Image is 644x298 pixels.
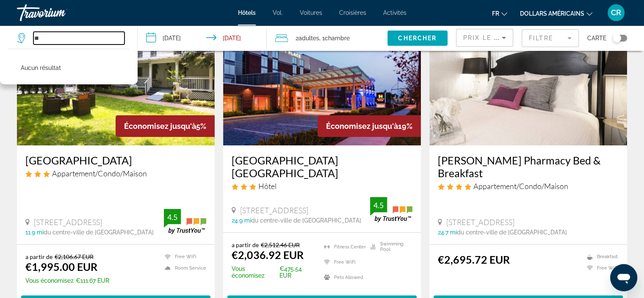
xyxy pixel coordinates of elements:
[606,34,627,42] button: Toggle map
[438,229,457,236] span: 24.7 mi
[238,9,256,16] a: Hôtels
[438,253,510,266] ins: €2,695.72 EUR
[25,154,206,167] a: [GEOGRAPHIC_DATA]
[17,2,102,24] a: Travorium
[232,181,412,191] div: 3 star Hotel
[438,154,619,179] a: [PERSON_NAME] Pharmacy Bed & Breakfast
[25,260,97,273] ins: €1,995.00 EUR
[232,154,412,179] a: [GEOGRAPHIC_DATA] [GEOGRAPHIC_DATA]
[240,206,308,215] span: [STREET_ADDRESS]
[55,253,94,260] del: €2,106.67 EUR
[383,9,406,16] a: Activités
[320,272,366,283] li: Pets Allowed
[492,10,499,17] font: fr
[370,197,412,222] img: trustyou-badge.svg
[25,253,53,260] span: a partir de
[492,7,507,19] button: Changer de langue
[25,229,44,236] span: 11.9 mi
[232,265,277,279] span: Vous économisez
[25,277,74,284] span: Vous économisez
[232,241,259,248] span: a partir de
[258,181,276,191] span: Hôtel
[326,122,398,131] span: Économisez jusqu'à
[610,264,637,291] iframe: Bouton de lancement de la fenêtre de messagerie
[25,277,109,284] p: €111.67 EUR
[44,229,154,236] span: du centre-ville de [GEOGRAPHIC_DATA]
[325,35,350,42] span: Chambre
[232,248,304,261] ins: €2,036.92 EUR
[299,35,319,42] span: Adultes
[318,115,421,137] div: 19%
[520,7,592,19] button: Changer de devise
[296,32,319,44] span: 2
[273,9,283,16] a: Vol.
[25,169,206,178] div: 3 star Apartment
[164,212,181,222] div: 4.5
[583,253,619,260] li: Breakfast
[124,122,196,131] span: Économisez jusqu'à
[138,25,267,51] button: Check-in date: Sep 5, 2026 Check-out date: Sep 12, 2026
[339,9,366,16] a: Croisières
[457,229,567,236] span: du centre-ville de [GEOGRAPHIC_DATA]
[21,62,61,74] p: Aucun résultat
[320,256,366,267] li: Free WiFi
[446,217,514,227] span: [STREET_ADDRESS]
[398,35,437,42] span: Chercher
[116,115,215,137] div: 5%
[267,25,387,51] button: Travelers: 2 adults, 0 children
[473,181,568,191] span: Appartement/Condo/Maison
[232,265,313,279] p: €475.54 EUR
[232,217,251,224] span: 24.9 mi
[587,32,606,44] span: Carte
[261,241,300,248] del: €2,512.46 EUR
[251,217,361,224] span: du centre-ville de [GEOGRAPHIC_DATA]
[522,29,579,47] button: Filter
[164,209,206,234] img: trustyou-badge.svg
[34,217,102,227] span: [STREET_ADDRESS]
[320,241,366,252] li: Fitness Center
[300,9,322,16] a: Voitures
[223,10,421,145] img: Hotel image
[370,200,387,210] div: 4.5
[605,4,627,22] button: Menu utilisateur
[520,10,584,17] font: dollars américains
[319,32,350,44] span: , 1
[366,241,412,252] li: Swimming Pool
[429,10,627,145] img: Hotel image
[463,33,506,43] mat-select: Sort by
[583,265,619,272] li: Free WiFi
[387,31,448,46] button: Chercher
[463,34,530,41] span: Prix ​​le plus bas
[438,181,619,191] div: 4 star Apartment
[52,169,147,178] span: Appartement/Condo/Maison
[611,8,621,17] font: CR
[160,265,206,272] li: Room Service
[160,253,206,260] li: Free WiFi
